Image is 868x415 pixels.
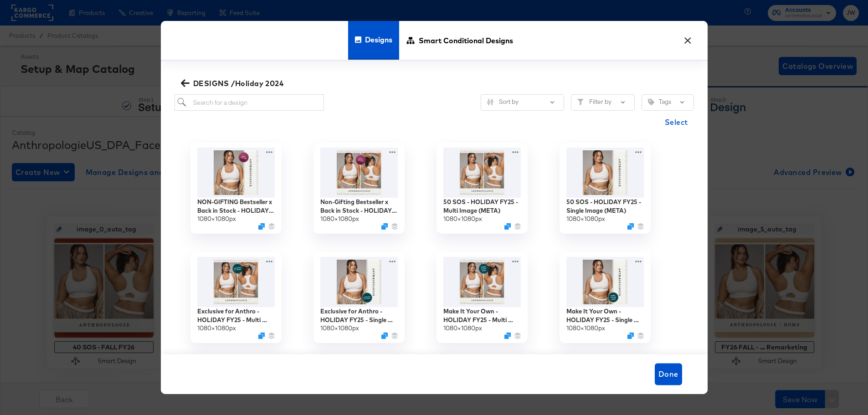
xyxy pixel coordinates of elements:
[627,333,634,339] svg: Duplicate
[566,198,644,215] div: 50 SOS - HOLIDAY FY25 - Single Image (META)
[443,324,482,333] div: 1080 × 1080 px
[179,77,288,90] button: DESIGNS /Holiday 2024
[443,148,521,198] img: egTKjKWbtqKLZuZd381JSQ.jpg
[566,257,644,307] img: j4fZzGeseF-hXpNm22kkiw.jpg
[627,223,634,230] svg: Duplicate
[183,77,284,90] span: DESIGNS /Holiday 2024
[320,198,398,215] div: Non-Gifting Bestseller x Back in Stock - HOLIDAY FY25 - Multi Image (META)
[665,116,688,128] span: Select
[487,99,493,105] svg: Sliders
[197,215,236,223] div: 1080 × 1080 px
[443,257,521,307] img: uEN6UzDYnHvaqtFfYhWTXQ.jpg
[437,143,528,234] div: 50 SOS - HOLIDAY FY25 - Multi Image (META)1080×1080pxDuplicate
[655,363,682,385] button: Done
[504,223,511,230] svg: Duplicate
[190,143,282,234] div: NON-GIFTING Bestseller x Back in Stock - HOLIDAY FY25 - Single Image (META)1080×1080pxDuplicate
[320,307,398,324] div: Exclusive for Anthro - HOLIDAY FY25 - Single Image (META)
[443,215,482,223] div: 1080 × 1080 px
[258,223,265,230] svg: Duplicate
[680,30,696,46] button: ×
[571,94,635,111] button: FilterFilter by
[437,252,528,343] div: Make It Your Own - HOLIDAY FY25 - Multi Image (META)1080×1080pxDuplicate
[658,368,678,380] span: Done
[197,257,275,307] img: DiHtkFgxKQic7H0ujCZATw.jpg
[258,333,265,339] svg: Duplicate
[320,257,398,307] img: 44AilICbYymKJYcS0bWhag.jpg
[197,324,236,333] div: 1080 × 1080 px
[313,143,405,234] div: Non-Gifting Bestseller x Back in Stock - HOLIDAY FY25 - Multi Image (META)1080×1080pxDuplicate
[320,215,359,223] div: 1080 × 1080 px
[566,307,644,324] div: Make It Your Own - HOLIDAY FY25 - Single Image (META)
[577,99,584,105] svg: Filter
[443,307,521,324] div: Make It Your Own - HOLIDAY FY25 - Multi Image (META)
[661,113,692,131] button: Select
[566,324,605,333] div: 1080 × 1080 px
[419,20,513,60] span: Smart Conditional Designs
[566,215,605,223] div: 1080 × 1080 px
[566,148,644,198] img: OP1qVZphYQlT-VF5Xbkf0w.jpg
[197,307,275,324] div: Exclusive for Anthro - HOLIDAY FY25 - Multi Image (META)
[381,223,388,230] svg: Duplicate
[560,252,651,343] div: Make It Your Own - HOLIDAY FY25 - Single Image (META)1080×1080pxDuplicate
[365,20,392,60] span: Designs
[504,333,511,339] svg: Duplicate
[320,324,359,333] div: 1080 × 1080 px
[175,94,324,111] input: Search for a design
[560,143,651,234] div: 50 SOS - HOLIDAY FY25 - Single Image (META)1080×1080pxDuplicate
[190,252,282,343] div: Exclusive for Anthro - HOLIDAY FY25 - Multi Image (META)1080×1080pxDuplicate
[443,198,521,215] div: 50 SOS - HOLIDAY FY25 - Multi Image (META)
[642,94,694,111] button: TagTags
[481,94,564,111] button: SlidersSort by
[197,148,275,198] img: aZQ2lBNc_5Gr-n9fTWmeIA.jpg
[648,99,654,105] svg: Tag
[320,148,398,198] img: cYsWp4x2D9jH_zhW4hUSww.jpg
[197,198,275,215] div: NON-GIFTING Bestseller x Back in Stock - HOLIDAY FY25 - Single Image (META)
[381,333,388,339] svg: Duplicate
[313,252,405,343] div: Exclusive for Anthro - HOLIDAY FY25 - Single Image (META)1080×1080pxDuplicate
